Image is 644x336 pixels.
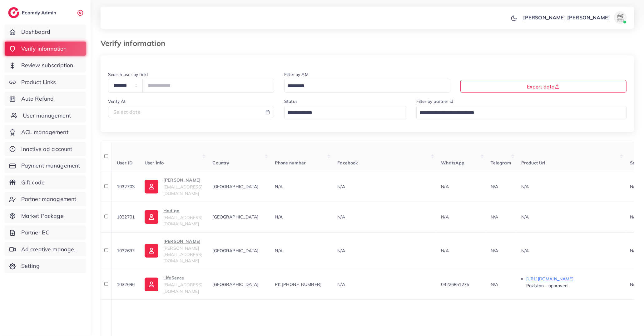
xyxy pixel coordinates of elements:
span: N/A [275,184,282,189]
span: Phone number [275,160,306,166]
span: Payment management [21,162,80,170]
span: Inactive ad account [21,145,72,153]
span: Review subscription [21,61,73,69]
span: Partner management [21,195,77,203]
span: N/A [441,184,448,189]
span: N/A [441,248,448,253]
span: [EMAIL_ADDRESS][DOMAIN_NAME] [163,215,202,227]
span: Setting [21,262,40,270]
div: Search for option [416,106,627,119]
span: [EMAIL_ADDRESS][DOMAIN_NAME] [163,184,202,196]
span: [GEOGRAPHIC_DATA] [212,184,258,189]
a: Product Links [5,75,86,89]
a: [PERSON_NAME][EMAIL_ADDRESS][DOMAIN_NAME] [145,176,202,197]
span: N/A [491,248,498,253]
span: Gift code [21,178,45,187]
span: User management [23,112,71,120]
a: Verify information [5,42,86,56]
span: N/A [441,214,448,220]
span: N/A [491,184,498,189]
p: [PERSON_NAME] [PERSON_NAME] [523,14,610,21]
span: Product Url [521,160,546,166]
span: 1032703 [117,184,135,189]
div: Search for option [284,106,406,119]
span: N/A [521,214,529,220]
span: User ID [117,160,133,166]
label: Filter by AM [284,71,309,78]
img: avatar [614,11,627,24]
a: Inactive ad account [5,142,86,156]
span: N/A [337,184,345,189]
span: [EMAIL_ADDRESS][DOMAIN_NAME] [163,282,202,294]
span: 1032696 [117,282,135,287]
span: 1032697 [117,248,135,253]
span: N/A [630,248,637,253]
span: [GEOGRAPHIC_DATA] [212,214,258,220]
span: N/A [630,184,637,189]
a: Ad creative management [5,242,86,257]
span: 03226851275 [441,282,469,287]
span: Country [212,160,229,166]
a: Partner management [5,192,86,206]
span: N/A [337,282,345,287]
img: ic-user-info.36bf1079.svg [145,278,158,291]
span: N/A [521,248,529,253]
span: Product Links [21,78,56,86]
a: Auto Refund [5,92,86,106]
input: Search for option [285,108,398,118]
a: Partner BC [5,225,86,240]
label: Search user by field [108,71,148,78]
span: N/A [491,282,498,287]
span: Pakistan - approved [526,283,567,288]
span: Facebook [337,160,358,166]
span: N/A [337,248,345,253]
img: ic-user-info.36bf1079.svg [145,244,158,258]
span: Dashboard [21,28,50,36]
img: ic-user-info.36bf1079.svg [145,210,158,224]
span: 1032701 [117,214,135,220]
img: ic-user-info.36bf1079.svg [145,180,158,193]
p: [PERSON_NAME] [163,176,202,184]
span: [PERSON_NAME][EMAIL_ADDRESS][DOMAIN_NAME] [163,245,202,264]
span: N/A [337,214,345,220]
h3: Verify information [101,39,170,48]
a: Market Package [5,209,86,223]
a: Setting [5,259,86,273]
button: Export data [460,80,627,93]
span: Telegram [491,160,511,166]
span: Select date [113,109,141,115]
span: Verify information [21,45,67,53]
a: ACL management [5,125,86,139]
span: N/A [491,214,498,220]
input: Search for option [417,108,618,118]
span: N/A [275,248,282,253]
span: Auto Refund [21,95,54,103]
p: LifeSence [163,274,202,282]
label: Filter by partner id [416,98,453,104]
span: N/A [275,214,282,220]
a: LifeSence[EMAIL_ADDRESS][DOMAIN_NAME] [145,274,202,294]
a: Hadiqa[EMAIL_ADDRESS][DOMAIN_NAME] [145,207,202,227]
label: Status [284,98,298,104]
span: Market Package [21,212,64,220]
span: User info [145,160,164,166]
span: [GEOGRAPHIC_DATA] [212,282,258,287]
input: Search for option [285,81,442,91]
p: [URL][DOMAIN_NAME] [526,275,620,283]
span: ACL management [21,128,68,136]
a: Review subscription [5,58,86,73]
p: Hadiqa [163,207,202,214]
a: User management [5,108,86,123]
p: [PERSON_NAME] [163,238,202,245]
a: [PERSON_NAME] [PERSON_NAME]avatar [520,11,629,24]
span: [GEOGRAPHIC_DATA] [212,248,258,253]
span: Export data [527,83,560,90]
img: logo [8,7,19,18]
label: Verify At [108,98,126,104]
a: logoEcomdy Admin [8,7,58,18]
h2: Ecomdy Admin [22,10,58,16]
span: Ad creative management [21,245,81,253]
span: N/A [630,214,637,220]
span: Partner BC [21,228,50,237]
a: Dashboard [5,25,86,39]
